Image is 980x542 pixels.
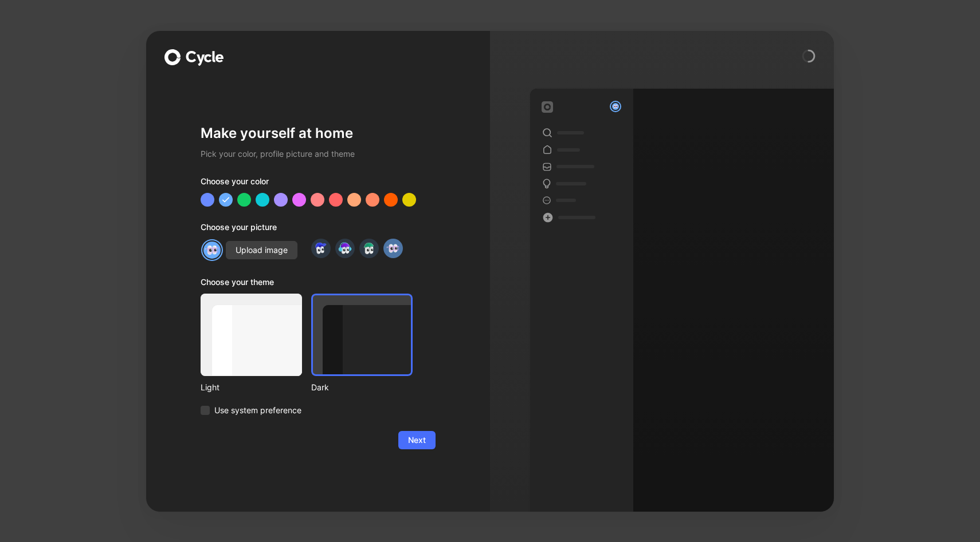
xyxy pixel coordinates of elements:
button: Next [398,431,436,449]
h2: Pick your color, profile picture and theme [201,147,436,161]
img: avatar [202,240,222,260]
h1: Make yourself at home [201,124,436,143]
div: Choose your theme [201,275,413,294]
div: Light [201,381,302,394]
img: avatar [313,240,328,256]
div: Dark [311,381,413,394]
button: Upload image [226,241,297,259]
span: Upload image [236,243,288,257]
span: Next [408,433,426,447]
img: workspace-default-logo-wX5zAyuM.png [542,101,553,113]
img: avatar [337,240,352,256]
img: avatar [611,102,620,111]
img: avatar [385,240,401,256]
div: Choose your picture [201,220,436,239]
span: Use system preference [214,403,301,417]
img: avatar [361,240,377,256]
div: Choose your color [201,175,436,193]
